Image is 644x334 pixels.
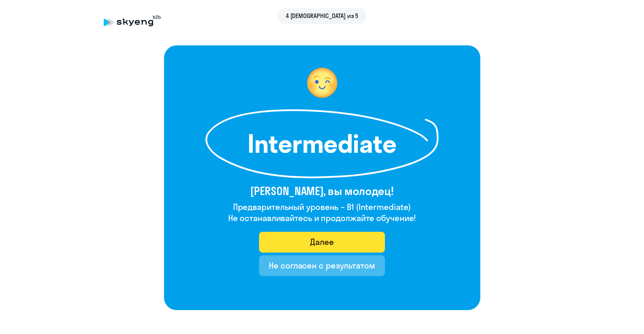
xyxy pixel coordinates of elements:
[228,212,416,223] h4: Не останавливайтесь и продолжайте обучение!
[242,131,402,156] h1: Intermediate
[228,201,416,212] h4: Предварительный уровень – B1 (Intermediate)
[310,236,334,247] div: Далее
[228,184,416,198] h3: [PERSON_NAME], вы молодец!
[286,11,359,20] span: 4 [DEMOGRAPHIC_DATA] из 5
[269,260,375,271] div: Не согласен с результатом
[259,255,385,276] button: Не согласен с результатом
[301,62,343,104] img: level
[259,232,385,253] button: Далее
